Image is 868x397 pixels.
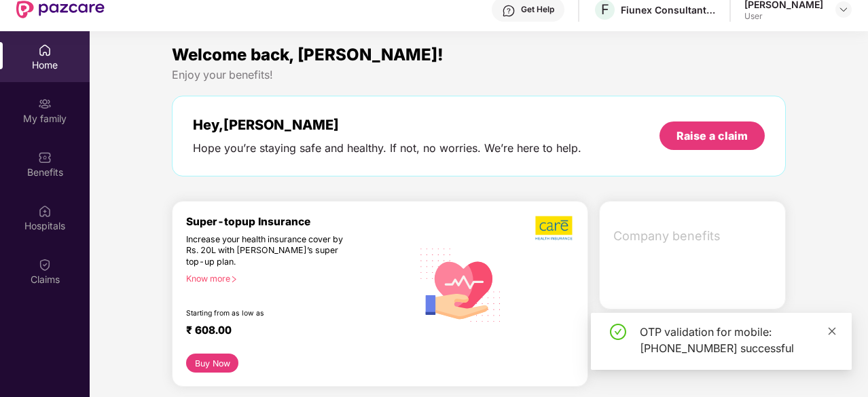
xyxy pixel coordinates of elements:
img: svg+xml;base64,PHN2ZyBpZD0iSG9tZSIgeG1sbnM9Imh0dHA6Ly93d3cudzMub3JnLzIwMDAvc3ZnIiB3aWR0aD0iMjAiIG... [38,43,52,57]
span: check-circle [610,324,626,340]
img: svg+xml;base64,PHN2ZyB3aWR0aD0iMjAiIGhlaWdodD0iMjAiIHZpZXdCb3g9IjAgMCAyMCAyMCIgZmlsbD0ibm9uZSIgeG... [38,97,52,111]
div: Starting from as low as [186,309,355,318]
img: svg+xml;base64,PHN2ZyBpZD0iQ2xhaW0iIHhtbG5zPSJodHRwOi8vd3d3LnczLm9yZy8yMDAwL3N2ZyIgd2lkdGg9IjIwIi... [38,258,52,271]
span: right [230,276,238,283]
img: svg+xml;base64,PHN2ZyB4bWxucz0iaHR0cDovL3d3dy53My5vcmcvMjAwMC9zdmciIHhtbG5zOnhsaW5rPSJodHRwOi8vd3... [412,235,509,333]
span: Company benefits [613,227,774,246]
div: ₹ 608.00 [186,324,399,340]
div: Enjoy your benefits! [172,68,786,82]
span: Welcome back, [PERSON_NAME]! [172,45,444,64]
span: close [827,326,837,336]
img: b5dec4f62d2307b9de63beb79f102df3.png [535,215,574,241]
div: OTP validation for mobile: [PHONE_NUMBER] successful [640,324,835,356]
div: Super-topup Insurance [186,215,412,228]
div: Increase your health insurance cover by Rs. 20L with [PERSON_NAME]’s super top-up plan. [186,234,354,268]
img: New Pazcare Logo [16,1,105,18]
div: Raise a claim [676,128,748,143]
div: Hope you’re staying safe and healthy. If not, no worries. We’re here to help. [193,141,581,155]
img: svg+xml;base64,PHN2ZyBpZD0iQmVuZWZpdHMiIHhtbG5zPSJodHRwOi8vd3d3LnczLm9yZy8yMDAwL3N2ZyIgd2lkdGg9Ij... [38,151,52,164]
img: svg+xml;base64,PHN2ZyBpZD0iSG9zcGl0YWxzIiB4bWxucz0iaHR0cDovL3d3dy53My5vcmcvMjAwMC9zdmciIHdpZHRoPS... [38,204,52,218]
div: User [744,11,823,22]
div: Hey, [PERSON_NAME] [193,117,581,133]
img: svg+xml;base64,PHN2ZyBpZD0iSGVscC0zMngzMiIgeG1sbnM9Imh0dHA6Ly93d3cudzMub3JnLzIwMDAvc3ZnIiB3aWR0aD... [502,4,516,18]
div: Company benefits [605,219,785,254]
button: Buy Now [186,354,238,373]
div: Know more [186,273,404,283]
img: svg+xml;base64,PHN2ZyBpZD0iRHJvcGRvd24tMzJ4MzIiIHhtbG5zPSJodHRwOi8vd3d3LnczLm9yZy8yMDAwL3N2ZyIgd2... [838,4,849,15]
span: F [601,1,609,18]
div: Get Help [521,4,554,15]
div: Fiunex Consultants Private Limited [621,3,716,16]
